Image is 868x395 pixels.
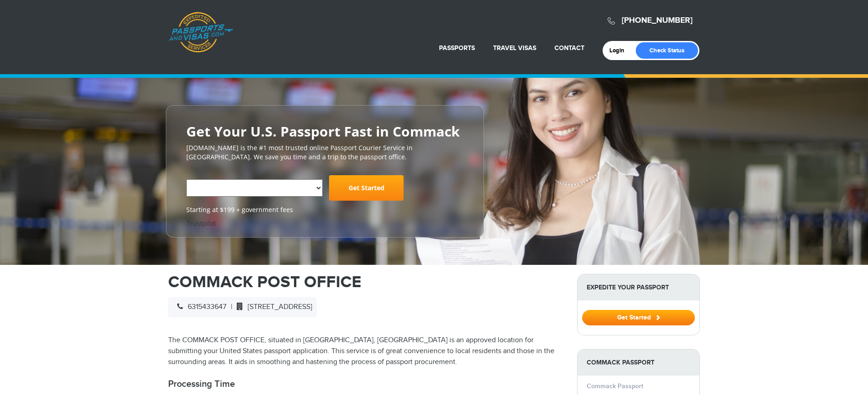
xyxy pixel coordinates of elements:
a: Contact [554,44,584,52]
span: [STREET_ADDRESS] [232,303,312,311]
h2: Get Your U.S. Passport Fast in Commack [186,124,464,139]
a: Get Started [582,314,695,321]
div: | [168,297,317,317]
strong: Commack Passport [578,349,699,375]
a: Login [609,47,631,54]
button: Get Started [582,310,695,325]
a: Check Status [636,42,698,59]
p: [DOMAIN_NAME] is the #1 most trusted online Passport Courier Service in [GEOGRAPHIC_DATA]. We sav... [186,143,464,162]
p: The COMMACK POST OFFICE, situated in [GEOGRAPHIC_DATA], [GEOGRAPHIC_DATA] is an approved location... [168,335,564,368]
span: 6315433647 [173,303,226,311]
strong: Expedite Your Passport [578,274,699,300]
a: Travel Visas [493,44,536,52]
h2: Processing Time [168,379,564,390]
span: Starting at $199 + government fees [186,205,464,214]
a: Trustpilot [186,219,216,228]
a: Get Started [329,175,404,201]
a: [PHONE_NUMBER] [622,15,693,25]
h1: COMMACK POST OFFICE [168,274,564,290]
a: Passports [439,44,475,52]
a: Commack Passport [587,382,643,390]
a: Passports & [DOMAIN_NAME] [169,12,233,53]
